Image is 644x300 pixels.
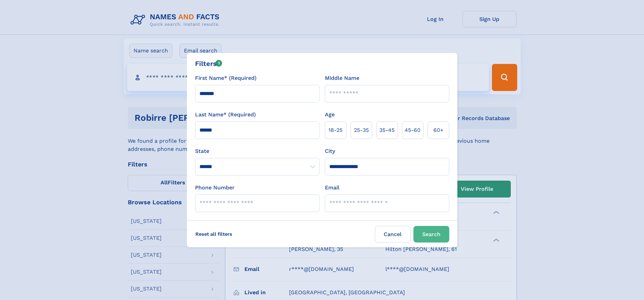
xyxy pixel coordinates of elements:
[375,226,411,243] label: Cancel
[329,126,342,134] span: 18‑25
[195,147,319,155] label: State
[405,126,421,134] span: 45‑60
[413,226,449,243] button: Search
[325,184,339,192] label: Email
[195,111,256,119] label: Last Name* (Required)
[325,147,335,155] label: City
[191,226,237,242] label: Reset all filters
[195,184,235,192] label: Phone Number
[354,126,369,134] span: 25‑35
[379,126,395,134] span: 35‑45
[325,74,359,82] label: Middle Name
[195,74,257,82] label: First Name* (Required)
[325,111,335,119] label: Age
[195,59,222,69] div: Filters
[433,126,444,134] span: 60+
